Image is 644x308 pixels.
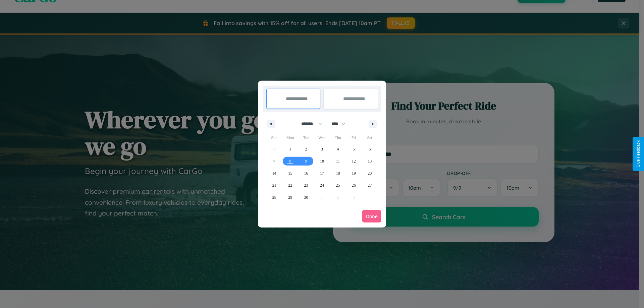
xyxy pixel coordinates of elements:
[330,167,346,179] button: 18
[362,210,381,223] button: Done
[353,143,355,155] span: 5
[362,179,378,191] button: 27
[369,143,371,155] span: 6
[266,155,282,167] button: 7
[336,179,340,191] span: 25
[330,155,346,167] button: 11
[298,143,314,155] button: 2
[314,179,330,191] button: 24
[314,132,330,143] span: Wed
[330,143,346,155] button: 4
[288,179,292,191] span: 22
[289,155,291,167] span: 8
[266,132,282,143] span: Sun
[314,167,330,179] button: 17
[362,132,378,143] span: Sat
[346,132,362,143] span: Fri
[304,167,308,179] span: 16
[272,167,276,179] span: 14
[305,143,307,155] span: 2
[362,155,378,167] button: 13
[320,179,324,191] span: 24
[272,179,276,191] span: 21
[636,140,641,168] div: Give Feedback
[282,191,298,203] button: 29
[266,191,282,203] button: 28
[336,155,340,167] span: 11
[346,143,362,155] button: 5
[337,143,339,155] span: 4
[298,167,314,179] button: 16
[346,155,362,167] button: 12
[346,179,362,191] button: 26
[298,179,314,191] button: 23
[304,191,308,203] span: 30
[298,155,314,167] button: 9
[266,167,282,179] button: 14
[368,179,372,191] span: 27
[330,132,346,143] span: Thu
[282,155,298,167] button: 8
[362,167,378,179] button: 20
[266,179,282,191] button: 21
[352,167,356,179] span: 19
[288,167,292,179] span: 15
[336,167,340,179] span: 18
[282,132,298,143] span: Mon
[314,155,330,167] button: 10
[352,155,356,167] span: 12
[289,143,291,155] span: 1
[330,179,346,191] button: 25
[282,143,298,155] button: 1
[320,155,324,167] span: 10
[352,179,356,191] span: 26
[305,155,307,167] span: 9
[314,143,330,155] button: 3
[362,143,378,155] button: 6
[288,191,292,203] span: 29
[298,132,314,143] span: Tue
[298,191,314,203] button: 30
[368,155,372,167] span: 13
[346,167,362,179] button: 19
[282,179,298,191] button: 22
[282,167,298,179] button: 15
[321,143,323,155] span: 3
[272,191,276,203] span: 28
[304,179,308,191] span: 23
[368,167,372,179] span: 20
[273,155,275,167] span: 7
[320,167,324,179] span: 17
